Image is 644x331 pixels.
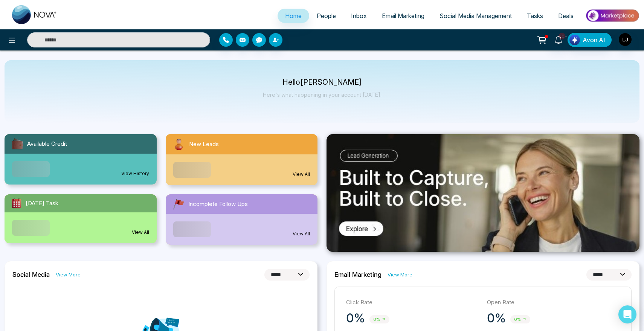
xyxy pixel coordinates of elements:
[56,271,81,278] a: View More
[551,9,581,23] a: Deals
[343,9,374,23] a: Inbox
[519,9,551,23] a: Tasks
[12,271,50,278] h2: Social Media
[487,311,506,326] p: 0%
[618,305,636,323] div: Open Intercom Messenger
[568,33,612,47] button: Avon AI
[569,35,580,45] img: Lead Flow
[334,271,382,278] h2: Email Marketing
[26,199,58,208] span: [DATE] Task
[12,5,57,24] img: Nova CRM Logo
[172,137,186,151] img: newLeads.svg
[188,200,248,209] span: Incomplete Follow Ups
[161,134,322,185] a: New LeadsView All
[309,9,343,23] a: People
[346,311,365,326] p: 0%
[285,12,302,20] span: Home
[440,12,512,20] span: Social Media Management
[346,298,479,307] p: Click Rate
[527,12,543,20] span: Tasks
[161,194,322,245] a: Incomplete Follow UpsView All
[619,33,632,46] img: User Avatar
[132,229,149,236] a: View All
[487,298,620,307] p: Open Rate
[388,271,412,278] a: View More
[585,7,639,24] img: Market-place.gif
[510,315,530,324] span: 0%
[432,9,519,23] a: Social Media Management
[263,92,382,98] p: Here's what happening in your account [DATE].
[382,12,424,20] span: Email Marketing
[172,197,185,211] img: followUps.svg
[278,9,309,23] a: Home
[374,9,432,23] a: Email Marketing
[263,79,382,85] p: Hello [PERSON_NAME]
[293,171,310,178] a: View All
[327,134,639,252] img: .
[189,140,219,149] span: New Leads
[293,230,310,237] a: View All
[27,140,67,148] span: Available Credit
[558,12,574,20] span: Deals
[121,170,149,177] a: View History
[11,197,23,209] img: todayTask.svg
[351,12,367,20] span: Inbox
[11,137,24,151] img: availableCredit.svg
[559,33,565,40] span: 10+
[317,12,336,20] span: People
[549,33,568,46] a: 10+
[583,35,605,44] span: Avon AI
[369,315,389,324] span: 0%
